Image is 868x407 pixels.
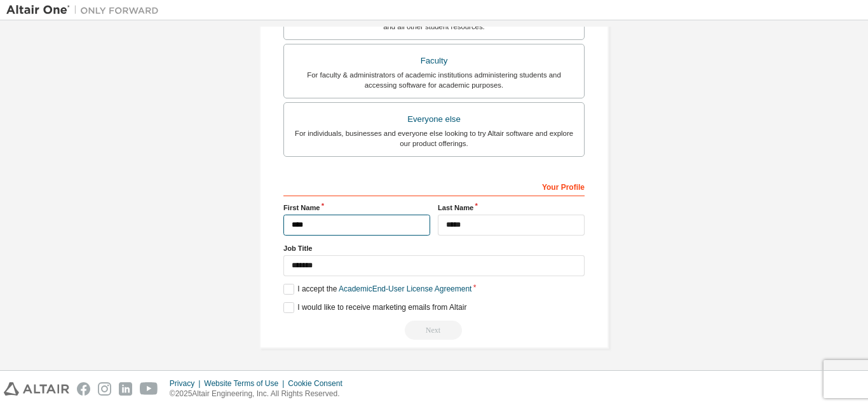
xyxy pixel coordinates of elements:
[6,4,165,17] img: Altair One
[438,203,585,213] label: Last Name
[119,382,132,396] img: linkedin.svg
[292,110,576,128] div: Everyone else
[292,128,576,149] div: For individuals, businesses and everyone else looking to try Altair software and explore our prod...
[204,378,288,389] div: Website Terms of Use
[4,382,69,396] img: altair_logo.svg
[77,382,90,396] img: facebook.svg
[292,52,576,70] div: Faculty
[98,382,111,396] img: instagram.svg
[283,243,585,253] label: Job Title
[140,382,158,396] img: youtube.svg
[283,176,585,196] div: Your Profile
[170,378,204,389] div: Privacy
[170,389,350,399] p: © 2025 Altair Engineering, Inc. All Rights Reserved.
[283,302,466,313] label: I would like to receive marketing emails from Altair
[292,70,576,90] div: For faculty & administrators of academic institutions administering students and accessing softwa...
[283,203,430,213] label: First Name
[283,284,471,295] label: I accept the
[283,321,585,340] div: Provide a valid email to continue
[288,378,349,389] div: Cookie Consent
[339,284,471,293] a: Academic End-User License Agreement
